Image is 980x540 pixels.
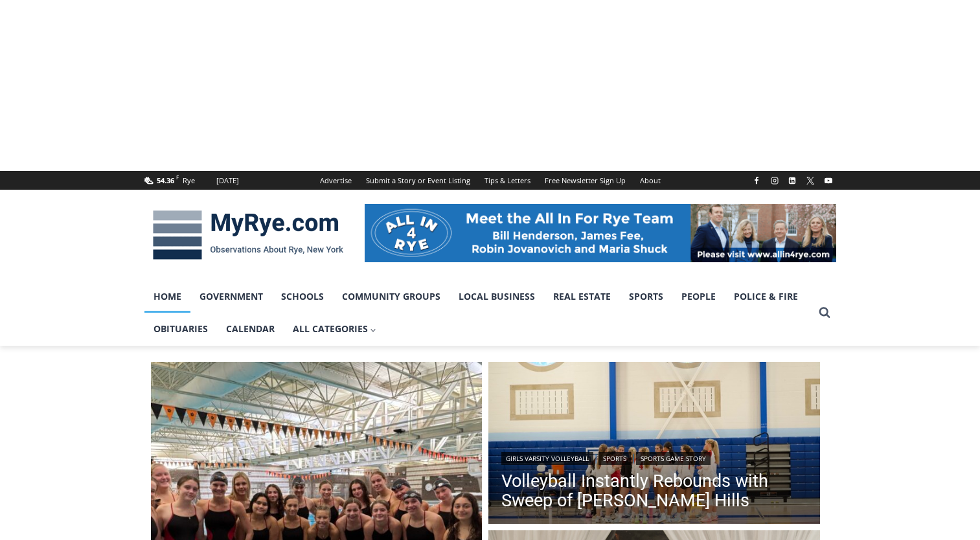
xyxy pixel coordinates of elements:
[272,280,333,313] a: Schools
[501,452,593,465] a: Girls Varsity Volleyball
[284,313,386,345] a: All Categories
[313,171,668,190] nav: Secondary Navigation
[488,362,820,528] img: (PHOTO: The 2025 Rye Varsity Volleyball team from a 3-0 win vs. Port Chester on Saturday, Septemb...
[144,201,352,269] img: MyRye.com
[359,171,477,190] a: Submit a Story or Event Listing
[176,174,179,181] span: F
[477,171,538,190] a: Tips & Letters
[144,280,190,313] a: Home
[813,301,836,324] button: View Search Form
[544,280,620,313] a: Real Estate
[157,175,174,185] span: 54.36
[803,173,818,188] a: X
[501,471,807,510] a: Volleyball Instantly Rebounds with Sweep of [PERSON_NAME] Hills
[749,173,764,188] a: Facebook
[501,449,807,465] div: | |
[633,171,668,190] a: About
[333,280,450,313] a: Community Groups
[821,173,836,188] a: YouTube
[450,280,544,313] a: Local Business
[217,313,284,345] a: Calendar
[725,280,807,313] a: Police & Fire
[216,175,239,186] div: [DATE]
[767,173,782,188] a: Instagram
[144,313,217,345] a: Obituaries
[488,362,820,528] a: Read More Volleyball Instantly Rebounds with Sweep of Byram Hills
[365,204,836,262] img: All in for Rye
[144,280,813,346] nav: Primary Navigation
[183,175,195,186] div: Rye
[784,173,800,188] a: Linkedin
[636,452,711,465] a: Sports Game Story
[313,171,359,190] a: Advertise
[538,171,633,190] a: Free Newsletter Sign Up
[598,452,631,465] a: Sports
[672,280,725,313] a: People
[190,280,272,313] a: Government
[293,322,377,336] span: All Categories
[620,280,672,313] a: Sports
